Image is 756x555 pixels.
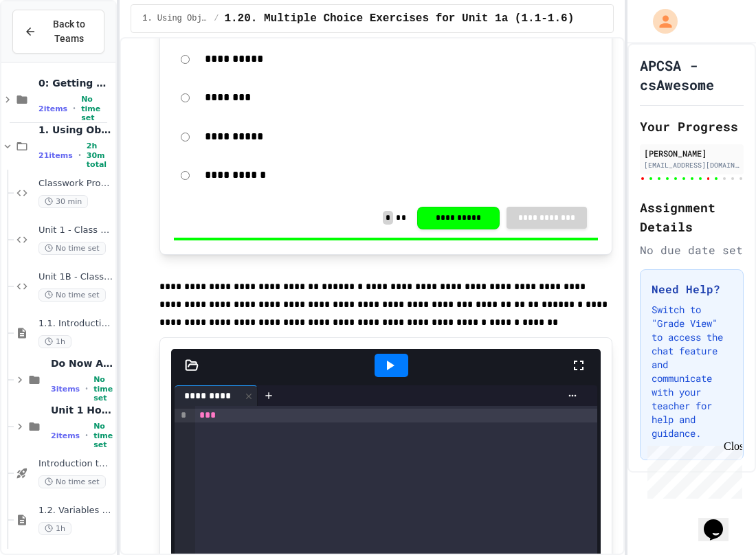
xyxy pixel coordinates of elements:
span: No time set [38,242,106,255]
span: 1h [38,335,71,348]
span: No time set [93,422,113,449]
h3: Need Help? [652,281,732,297]
span: Do Now Assignments [51,357,113,370]
span: 1. Using Objects and Methods [38,124,113,136]
span: • [78,150,81,161]
span: • [85,430,88,441]
span: Introduction to Algorithms, Programming, and Compilers [38,458,113,470]
span: • [73,103,76,114]
div: No due date set [640,242,744,258]
span: 2 items [51,431,80,440]
span: 21 items [38,151,73,160]
span: • [85,383,88,394]
span: Classwork Programming Practice [38,178,113,190]
span: 1h [38,522,71,535]
h2: Assignment Details [640,198,744,236]
span: Unit 1 Homework [51,404,113,416]
span: 2 items [38,104,67,113]
span: / [214,13,219,24]
span: 1.20. Multiple Choice Exercises for Unit 1a (1.1-1.6) [224,10,574,27]
span: No time set [93,375,113,403]
h2: Your Progress [640,117,744,136]
iframe: chat widget [642,440,742,499]
span: 1.1. Introduction to Algorithms, Programming, and Compilers [38,318,113,330]
iframe: chat widget [698,500,742,541]
span: 3 items [51,385,80,394]
p: Switch to "Grade View" to access the chat feature and communicate with your teacher for help and ... [652,303,732,440]
h1: APCSA - csAwesome [640,56,744,94]
div: [PERSON_NAME] [644,147,740,159]
span: 0: Getting Started [38,77,113,89]
div: My Account [638,5,681,37]
span: 1.2. Variables and Data Types [38,505,113,517]
span: 1. Using Objects and Methods [142,13,208,24]
div: [EMAIL_ADDRESS][DOMAIN_NAME] [644,160,740,170]
span: Unit 1B - Class Programming Notes [38,271,113,283]
span: 30 min [38,195,88,208]
span: No time set [38,475,106,488]
span: No time set [38,288,106,302]
span: No time set [81,95,113,122]
span: 2h 30m total [87,141,113,169]
span: Back to Teams [45,17,93,46]
span: Unit 1 - Class Programming Notes [38,225,113,236]
div: Chat with us now!Close [5,5,95,87]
